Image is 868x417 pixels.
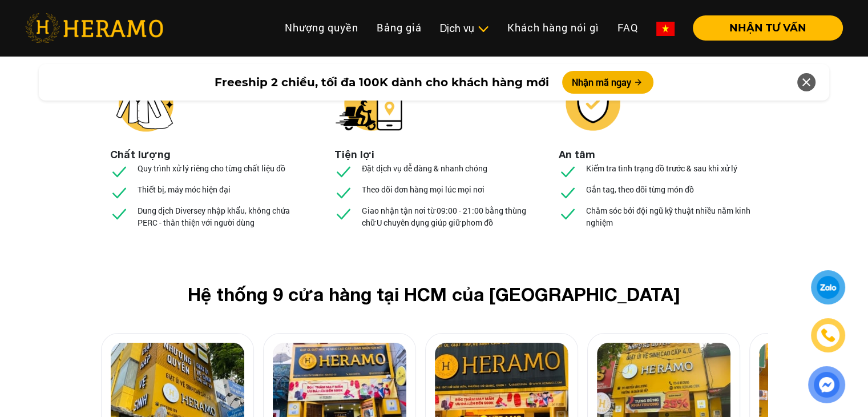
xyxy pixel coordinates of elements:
p: Dung dịch Diversey nhập khẩu, không chứa PERC - thân thiện với người dùng [138,205,310,228]
a: Nhượng quyền [276,15,368,40]
p: Giao nhận tận nơi từ 09:00 - 21:00 bằng thùng chữ U chuyên dụng giúp giữ phom đồ [362,205,534,228]
p: Chăm sóc bởi đội ngũ kỹ thuật nhiều năm kinh nghiệm [586,205,758,228]
a: FAQ [608,15,647,40]
a: Bảng giá [368,15,431,40]
img: checked.svg [110,162,128,181]
li: Tiện lợi [334,147,374,162]
img: subToggleIcon [477,23,489,35]
button: Nhận mã ngay [562,71,653,94]
img: vn-flag.png [656,22,675,36]
h2: Hệ thống 9 cửa hàng tại HCM của [GEOGRAPHIC_DATA] [119,283,749,305]
img: heramo-logo.png [25,13,163,43]
img: checked.svg [559,162,577,181]
img: checked.svg [559,183,577,202]
img: checked.svg [334,205,353,223]
a: Khách hàng nói gì [498,15,608,40]
img: checked.svg [110,183,128,202]
p: Đặt dịch vụ dễ dàng & nhanh chóng [362,162,487,174]
img: checked.svg [110,205,128,223]
img: checked.svg [559,205,577,223]
p: Thiết bị, máy móc hiện đại [138,183,231,195]
a: phone-icon [811,318,845,352]
div: Dịch vụ [440,21,489,36]
button: NHẬN TƯ VẤN [693,15,843,41]
p: Quy trình xử lý riêng cho từng chất liệu đồ [138,162,285,174]
p: Theo dõi đơn hàng mọi lúc mọi nơi [362,183,485,195]
li: Chất lượng [110,147,171,162]
li: An tâm [559,147,595,162]
img: checked.svg [334,162,353,181]
p: Kiểm tra tình trạng đồ trước & sau khi xử lý [586,162,737,174]
img: phone-icon [821,328,835,342]
span: Freeship 2 chiều, tối đa 100K dành cho khách hàng mới [214,74,548,91]
a: NHẬN TƯ VẤN [684,23,843,33]
p: Gắn tag, theo dõi từng món đồ [586,183,694,195]
img: checked.svg [334,183,353,202]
